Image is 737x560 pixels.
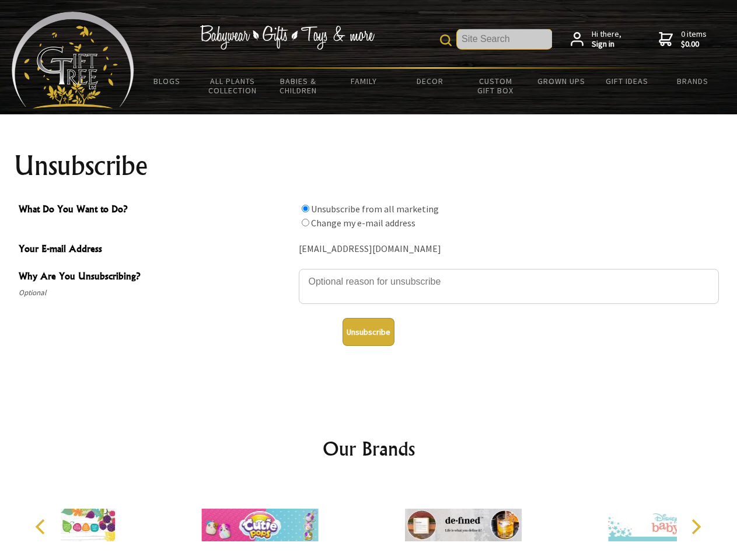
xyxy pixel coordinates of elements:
[299,240,719,258] div: [EMAIL_ADDRESS][DOMAIN_NAME]
[302,219,309,226] input: What Do You Want to Do?
[200,25,375,50] img: Babywear - Gifts - Toys & more
[134,69,200,93] a: BLOGS
[594,69,660,93] a: Gift Ideas
[660,69,726,93] a: Brands
[592,29,621,50] span: Hi there,
[571,29,621,50] a: Hi there,Sign in
[343,318,394,346] button: Unsubscribe
[302,205,309,212] input: What Do You Want to Do?
[311,217,415,229] label: Change my e-mail address
[19,269,293,286] span: Why Are You Unsubscribing?
[29,514,55,540] button: Previous
[331,69,397,93] a: Family
[440,34,452,46] img: product search
[311,203,439,215] label: Unsubscribe from all marketing
[12,12,134,108] img: Babyware - Gifts - Toys and more...
[200,69,266,103] a: All Plants Collection
[463,69,529,103] a: Custom Gift Box
[683,514,708,540] button: Next
[659,29,707,50] a: 0 items$0.00
[266,69,331,103] a: Babies & Children
[299,269,719,304] textarea: Why Are You Unsubscribing?
[457,29,552,49] input: Site Search
[23,435,714,463] h2: Our Brands
[528,69,594,93] a: Grown Ups
[397,69,463,93] a: Decor
[19,242,293,258] span: Your E-mail Address
[19,286,293,300] span: Optional
[14,152,724,180] h1: Unsubscribe
[681,29,707,50] span: 0 items
[592,39,621,50] strong: Sign in
[681,39,707,50] strong: $0.00
[19,202,293,219] span: What Do You Want to Do?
